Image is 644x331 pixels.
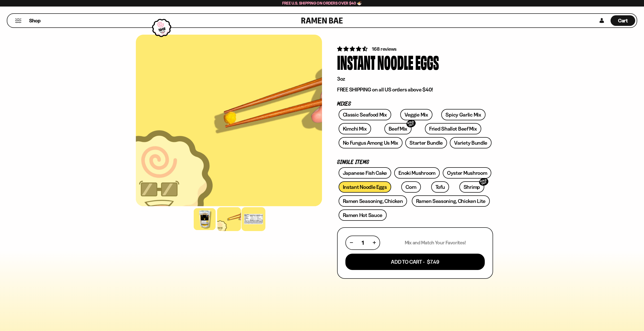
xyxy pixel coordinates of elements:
a: Shop [29,15,41,26]
span: Free U.S. Shipping on Orders over $40 🍜 [282,1,362,6]
p: Mixes [337,102,493,106]
a: Ramen Seasoning, Chicken [339,195,407,207]
p: Mix and Match Your Favorites! [405,240,466,246]
span: Cart [618,18,628,24]
div: SOLD OUT [406,119,417,129]
div: Noodle [377,52,413,71]
span: 168 reviews [372,46,396,52]
p: Single Items [337,160,493,165]
a: Fried Shallot Beef Mix [425,123,481,134]
a: Cart [611,14,635,27]
a: Spicy Garlic Mix [441,109,485,120]
a: Enoki Mushroom [394,167,440,179]
a: Classic Seafood Mix [339,109,391,120]
a: Variety Bundle [450,137,492,148]
div: Instant [337,52,375,71]
a: Kimchi Mix [339,123,371,134]
button: Mobile Menu Trigger [15,19,22,23]
span: 1 [362,240,364,246]
a: No Fungus Among Us Mix [339,137,403,148]
div: SOLD OUT [478,177,489,187]
a: Beef MixSOLD OUT [384,123,412,134]
a: Tofu [431,181,449,193]
a: Starter Bundle [405,137,447,148]
a: Japanese Fish Cake [339,167,391,179]
a: ShrimpSOLD OUT [459,181,484,193]
a: Veggie Mix [400,109,432,120]
a: Oyster Mushroom [443,167,492,179]
button: Add To Cart - $7.49 [345,254,485,270]
span: Shop [29,17,41,24]
p: FREE SHIPPING on all US orders above $40! [337,86,493,93]
a: Ramen Seasoning, Chicken Lite [412,195,490,207]
p: 3oz [337,76,493,82]
div: Eggs [415,52,439,71]
span: 4.73 stars [337,46,369,52]
a: Corn [401,181,421,193]
a: Ramen Hot Sauce [339,209,387,221]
